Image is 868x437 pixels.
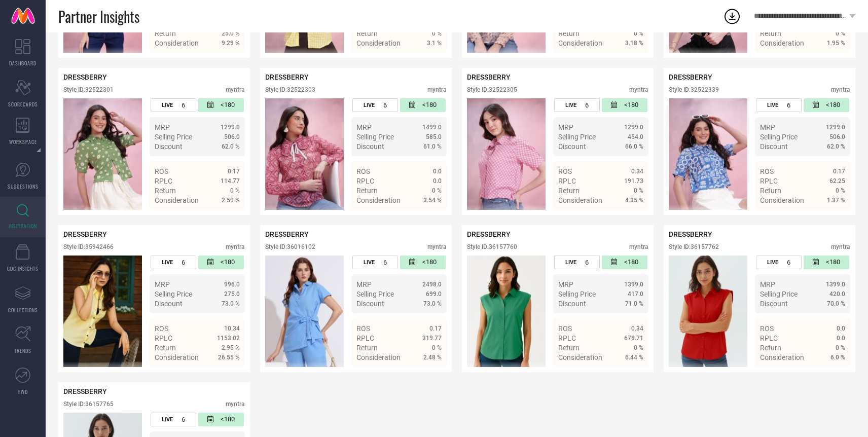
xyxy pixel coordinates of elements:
div: Number of days the style has been live on the platform [151,98,196,112]
div: Click to view image [467,98,546,210]
span: 1499.0 [422,124,442,131]
span: DRESSBERRY [265,73,309,81]
span: RPLC [558,334,576,342]
span: 2.59 % [222,197,240,204]
span: 70.0 % [827,300,845,307]
span: Details [822,214,845,223]
span: WORKSPACE [9,138,37,145]
div: Style ID: 32522301 [63,86,114,93]
span: 6.0 % [830,354,845,361]
span: Selling Price [558,290,596,298]
span: 996.0 [224,281,240,288]
img: Style preview image [63,256,142,367]
span: Consideration [558,353,602,361]
span: DRESSBERRY [63,230,107,238]
span: 0 % [836,344,845,351]
div: Click to view image [63,98,142,210]
img: Style preview image [669,256,747,367]
span: 1399.0 [624,281,643,288]
span: MRP [155,280,170,288]
span: Return [558,29,580,38]
div: myntra [226,243,245,250]
span: 3.18 % [625,40,643,47]
span: 0 % [432,30,442,37]
span: COLLECTIONS [8,306,38,314]
span: DRESSBERRY [669,73,712,81]
span: TRENDS [14,347,31,354]
a: Details [812,214,845,223]
span: MRP [356,123,372,131]
span: 62.0 % [222,143,240,150]
span: 0 % [432,344,442,351]
span: LIVE [364,259,375,266]
div: Style ID: 32522339 [669,86,719,93]
div: Click to view image [265,256,344,367]
span: 0.17 [429,325,442,332]
span: 9.29 % [222,40,240,47]
span: Return [155,344,176,352]
span: CDC INSIGHTS [7,265,39,272]
span: ROS [760,324,774,333]
span: MRP [558,280,573,288]
span: 679.71 [624,335,643,342]
span: MRP [155,123,170,131]
span: RPLC [155,334,172,342]
div: Click to view image [467,256,546,367]
span: 62.0 % [827,143,845,150]
span: <180 [422,101,437,110]
span: 1.37 % [827,197,845,204]
span: 6 [182,416,185,423]
div: Number of days since the style was first listed on the platform [400,98,446,112]
span: 6 [383,101,387,109]
div: Style ID: 36157765 [63,400,114,408]
span: 25.0 % [222,30,240,37]
span: Details [217,57,240,65]
span: 1.95 % [827,40,845,47]
span: LIVE [364,102,375,108]
span: 319.77 [422,335,442,342]
a: Details [207,57,240,65]
span: 699.0 [426,290,442,298]
span: ROS [356,167,370,175]
span: Selling Price [155,133,192,141]
span: 2498.0 [422,281,442,288]
div: myntra [427,86,447,93]
span: 0.0 [433,168,442,175]
div: Click to view image [63,256,142,367]
span: 0 % [432,187,442,194]
span: ROS [356,324,370,333]
div: myntra [629,86,648,93]
span: Details [419,214,442,223]
div: Style ID: 32522303 [265,86,315,93]
div: myntra [831,243,850,250]
span: 0.17 [833,168,845,175]
span: 10.34 [224,325,240,332]
span: 417.0 [628,290,643,298]
div: Number of days the style has been live on the platform [554,98,600,112]
span: Discount [155,300,183,308]
span: 6 [787,101,790,109]
div: Click to view image [669,256,747,367]
span: <180 [624,101,638,110]
span: Discount [356,300,384,308]
span: Return [155,187,176,195]
span: Details [419,372,442,380]
span: ROS [155,324,168,333]
span: 6 [787,259,790,266]
span: DRESSBERRY [265,230,309,238]
span: Details [217,372,240,380]
span: LIVE [162,416,173,423]
span: 275.0 [224,290,240,298]
span: DRESSBERRY [669,230,712,238]
span: 6 [585,101,589,109]
div: myntra [427,243,447,250]
span: 61.0 % [423,143,442,150]
span: 62.25 [829,177,845,185]
span: Consideration [356,196,401,204]
span: 1299.0 [826,124,845,131]
a: Details [207,372,240,380]
img: Style preview image [63,98,142,210]
img: Style preview image [467,256,546,367]
span: MRP [558,123,573,131]
span: Consideration [760,39,804,47]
